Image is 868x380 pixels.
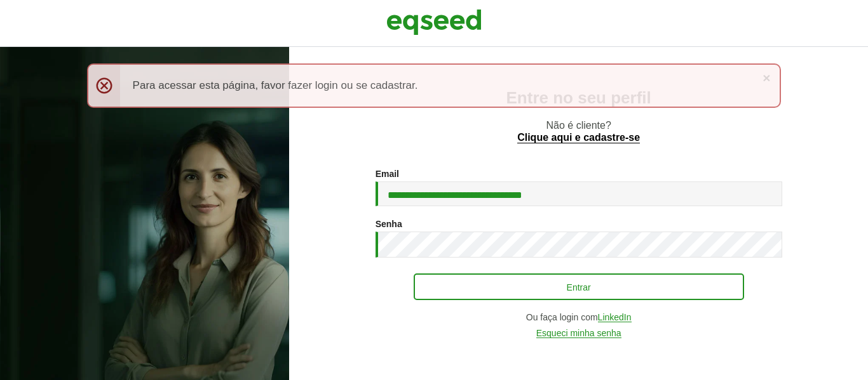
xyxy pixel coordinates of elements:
a: Esqueci minha senha [536,329,621,338]
img: EqSeed Logo [386,6,482,38]
a: LinkedIn [598,313,632,322]
button: Entrar [414,273,744,300]
label: Email [376,169,399,178]
p: Não é cliente? [315,119,843,143]
div: Para acessar esta página, favor fazer login ou se cadastrar. [87,63,782,108]
label: Senha [376,219,402,228]
a: × [763,71,770,84]
div: Ou faça login com [376,313,782,322]
a: Clique aqui e cadastre-se [517,133,640,143]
